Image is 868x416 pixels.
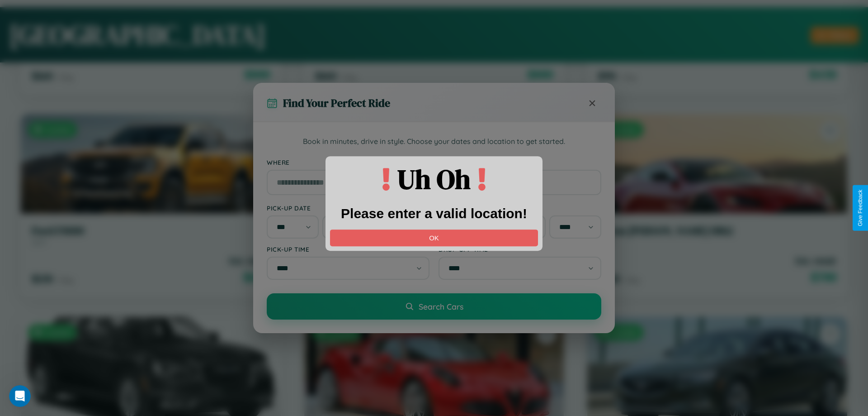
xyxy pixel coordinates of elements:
p: Book in minutes, drive in style. Choose your dates and location to get started. [267,136,601,148]
label: Drop-off Time [439,245,601,253]
label: Where [267,158,601,166]
label: Drop-off Date [439,204,601,212]
span: Search Cars [419,301,463,311]
label: Pick-up Date [267,204,429,212]
h3: Find Your Perfect Ride [283,96,390,110]
label: Pick-up Time [267,245,429,253]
